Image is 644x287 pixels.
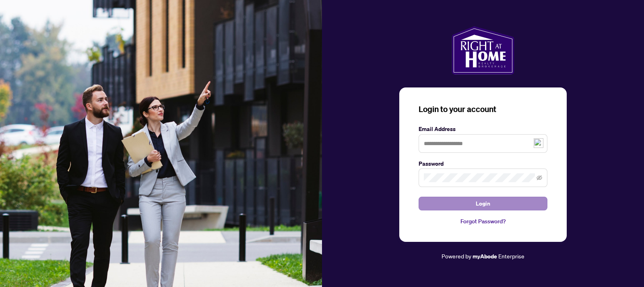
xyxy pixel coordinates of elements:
[452,26,514,75] img: ma-logo
[498,252,524,260] span: Enterprise
[419,104,547,115] h3: Login to your account
[525,175,532,181] img: npw-badge-icon-locked.svg
[476,197,490,210] span: Login
[442,252,471,260] span: Powered by
[537,175,542,181] span: eye-invisible
[419,159,547,168] label: Password
[419,197,547,210] button: Login
[419,217,547,226] a: Forgot Password?
[473,252,497,261] a: myAbode
[419,125,547,133] label: Email Address
[534,138,543,148] img: npw-badge-icon-locked.svg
